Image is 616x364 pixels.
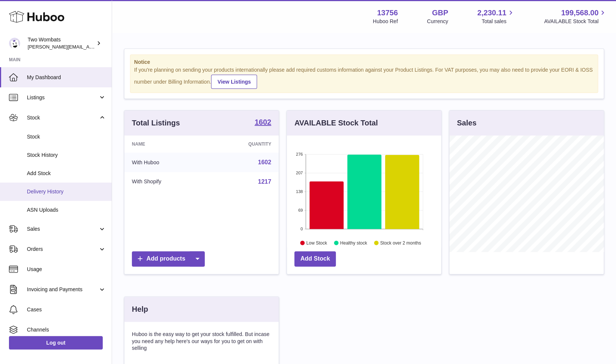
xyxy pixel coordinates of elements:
span: Delivery History [27,188,106,195]
span: Cases [27,306,106,313]
div: If you're planning on sending your products internationally please add required customs informati... [134,66,594,89]
text: Low Stock [306,240,327,245]
span: Orders [27,246,98,253]
a: Add products [132,251,205,267]
a: 1217 [258,178,271,185]
p: Huboo is the easy way to get your stock fulfilled. But incase you need any help here's our ways f... [132,331,271,352]
text: 138 [296,189,303,194]
a: 1602 [255,118,272,127]
text: Stock over 2 months [380,240,421,245]
span: Invoicing and Payments [27,286,98,293]
span: Listings [27,94,98,101]
text: 276 [296,152,303,156]
td: With Huboo [124,153,208,172]
img: philip.carroll@twowombats.com [9,38,20,49]
span: Usage [27,266,106,273]
th: Name [124,136,208,153]
th: Quantity [208,136,279,153]
div: Huboo Ref [373,18,398,25]
span: Total sales [482,18,515,25]
td: With Shopify [124,172,208,192]
span: Stock History [27,152,106,159]
span: Sales [27,225,98,233]
a: 1602 [258,159,271,165]
span: Add Stock [27,170,106,177]
span: Stock [27,133,106,140]
a: Add Stock [294,251,336,267]
strong: GBP [432,8,448,18]
span: AVAILABLE Stock Total [544,18,607,25]
text: 69 [298,208,303,212]
strong: 13756 [377,8,398,18]
h3: Help [132,304,148,314]
span: [PERSON_NAME][EMAIL_ADDRESS][PERSON_NAME][DOMAIN_NAME] [28,44,190,50]
div: Two Wombats [28,36,95,50]
a: Log out [9,336,103,349]
h3: AVAILABLE Stock Total [294,118,378,128]
strong: Notice [134,59,594,66]
h3: Sales [457,118,476,128]
span: 2,230.11 [477,8,507,18]
h3: Total Listings [132,118,180,128]
a: 199,568.00 AVAILABLE Stock Total [544,8,607,25]
span: Channels [27,326,106,333]
a: 2,230.11 Total sales [477,8,515,25]
text: 207 [296,171,303,175]
strong: 1602 [255,118,272,126]
text: 0 [300,227,303,231]
span: 199,568.00 [561,8,598,18]
text: Healthy stock [340,240,367,245]
span: My Dashboard [27,74,106,81]
div: Currency [427,18,448,25]
a: View Listings [211,75,257,89]
span: Stock [27,114,98,121]
span: ASN Uploads [27,206,106,214]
